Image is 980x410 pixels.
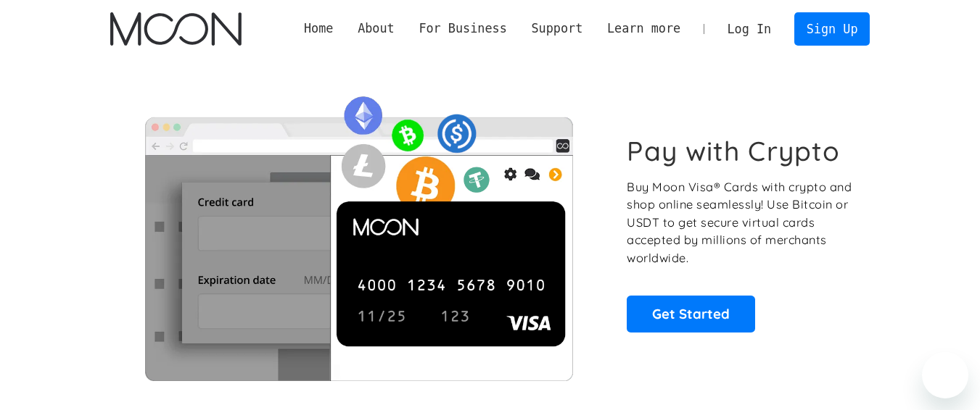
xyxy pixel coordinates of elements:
a: home [110,12,242,46]
div: About [345,20,406,38]
p: Buy Moon Visa® Cards with crypto and shop online seamlessly! Use Bitcoin or USDT to get secure vi... [627,178,854,267]
div: Support [519,20,595,38]
div: For Business [407,20,519,38]
div: Learn more [595,20,693,38]
img: Moon Cards let you spend your crypto anywhere Visa is accepted. [110,86,607,380]
h1: Pay with Crypto [627,135,840,167]
div: About [358,20,395,38]
img: Moon Logo [110,12,242,46]
div: Learn more [607,20,680,38]
a: Home [292,20,345,38]
a: Log In [715,13,783,45]
div: Support [531,20,582,38]
div: For Business [419,20,506,38]
a: Get Started [627,296,755,332]
iframe: Button to launch messaging window [922,352,968,398]
a: Sign Up [794,12,870,45]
